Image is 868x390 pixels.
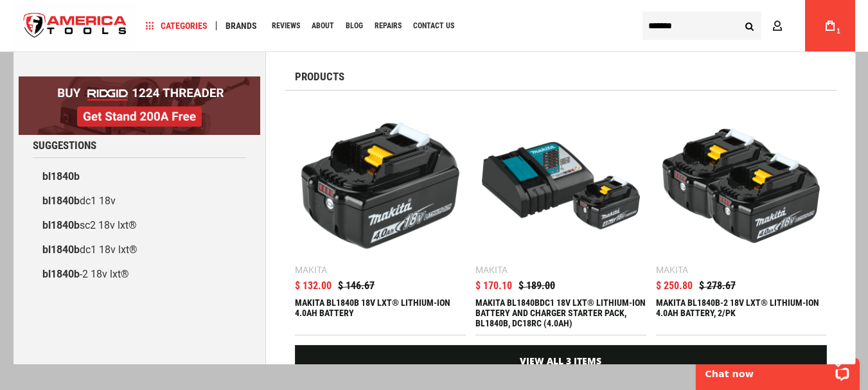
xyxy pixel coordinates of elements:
span: Blog [346,22,363,30]
span: $ 278.67 [698,281,735,291]
span: Categories [146,21,208,30]
div: Makita [294,265,326,274]
a: bl1840bdc1 18v lxt® [32,238,245,262]
a: Repairs [369,17,407,35]
a: store logo [13,2,137,50]
img: MAKITA BL1840B 18V LXT® LITHIUM-ION 4.0AH BATTERY [301,107,459,265]
b: bl1840b [42,244,79,256]
span: Reviews [272,22,300,30]
img: America Tools [13,2,137,50]
button: Search [737,13,761,38]
b: bl1840b [42,195,79,207]
span: $ 132.00 [294,281,331,291]
div: Makita [475,265,507,274]
span: Repairs [375,22,402,30]
img: MAKITA BL1840B-2 18V LXT® LITHIUM-ION 4.0AH BATTERY, 2/PK [662,107,820,265]
span: 1 [837,28,840,35]
b: bl1840b [42,268,79,280]
a: Contact Us [407,17,460,35]
a: Brands [220,17,263,35]
img: MAKITA BL1840BDC1 18V LXT® LITHIUM-ION BATTERY AND CHARGER STARTER PACK, BL1840B, DC18RC (4.0AH) [481,107,639,265]
div: Makita [655,265,687,274]
iframe: LiveChat chat widget [687,350,868,390]
a: View All 3 Items [294,345,826,377]
a: bl1840b [32,164,245,189]
span: $ 250.80 [655,281,692,291]
span: $ 189.00 [518,281,554,291]
div: MAKITA BL1840B 18V LXT® LITHIUM-ION 4.0AH BATTERY [294,297,465,328]
span: Brands [226,21,257,30]
div: MAKITA BL1840B-2 18V LXT® LITHIUM-ION 4.0AH BATTERY, 2/PK [655,297,826,328]
b: bl1840b [42,219,79,231]
a: BOGO: Buy RIDGID® 1224 Threader, Get Stand 200A Free! [18,76,260,86]
span: $ 170.10 [475,281,511,291]
span: Contact Us [413,22,454,30]
a: bl1840bdc1 18v [32,189,245,213]
a: MAKITA BL1840B-2 18V LXT® LITHIUM-ION 4.0AH BATTERY, 2/PK Makita $ 278.67 $ 250.80 MAKITA BL1840B... [655,100,826,335]
span: Products [294,71,344,82]
a: bl1840b-2 18v lxt® [32,262,245,287]
img: BOGO: Buy RIDGID® 1224 Threader, Get Stand 200A Free! [18,76,260,135]
span: $ 146.67 [337,281,374,291]
a: MAKITA BL1840BDC1 18V LXT® LITHIUM-ION BATTERY AND CHARGER STARTER PACK, BL1840B, DC18RC (4.0AH) ... [475,100,646,335]
a: Categories [140,17,213,35]
span: About [312,22,334,30]
b: bl1840b [42,170,79,182]
a: MAKITA BL1840B 18V LXT® LITHIUM-ION 4.0AH BATTERY Makita $ 146.67 $ 132.00 MAKITA BL1840B 18V LXT... [294,100,465,335]
a: Reviews [266,17,306,35]
div: MAKITA BL1840BDC1 18V LXT® LITHIUM-ION BATTERY AND CHARGER STARTER PACK, BL1840B, DC18RC (4.0AH) [475,297,646,328]
a: bl1840bsc2 18v lxt® [32,213,245,238]
span: Suggestions [32,140,96,151]
a: Blog [340,17,369,35]
a: About [306,17,340,35]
